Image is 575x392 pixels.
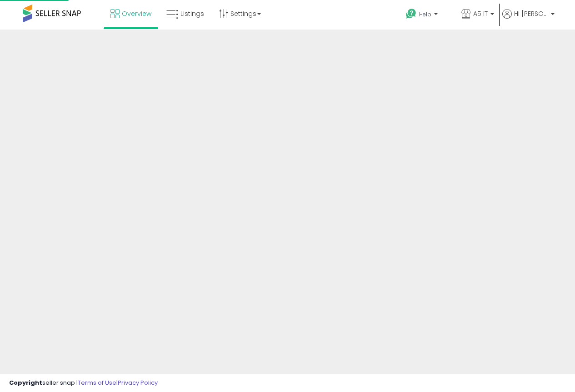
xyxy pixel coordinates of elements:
strong: Copyright [9,378,42,387]
a: Privacy Policy [118,378,158,387]
a: Hi [PERSON_NAME] [502,9,555,30]
i: Get Help [405,8,417,20]
a: Terms of Use [78,378,116,387]
span: Listings [180,9,204,18]
a: Help [399,1,453,30]
span: Hi [PERSON_NAME] [514,9,548,18]
span: A5 IT [473,9,488,18]
span: Overview [122,9,151,18]
div: seller snap | | [9,379,158,387]
span: Help [419,10,431,18]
